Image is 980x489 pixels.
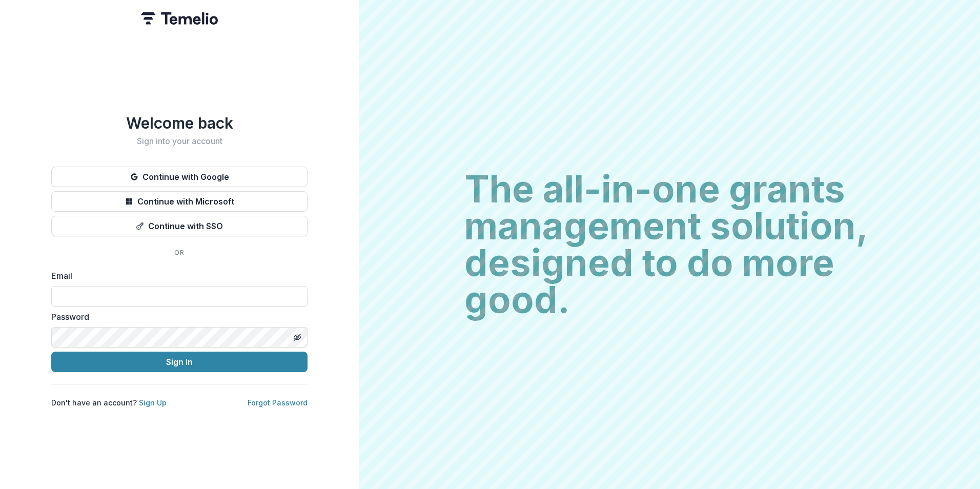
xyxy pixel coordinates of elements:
button: Continue with SSO [51,216,308,236]
a: Sign Up [139,398,167,407]
label: Email [51,270,301,282]
button: Sign In [51,352,308,372]
label: Password [51,311,301,323]
p: Don't have an account? [51,397,167,408]
button: Continue with Google [51,167,308,187]
a: Forgot Password [248,398,308,407]
h1: Welcome back [51,114,308,132]
h2: Sign into your account [51,136,308,146]
button: Continue with Microsoft [51,191,308,212]
button: Toggle password visibility [289,329,305,345]
img: Temelio [141,12,218,25]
